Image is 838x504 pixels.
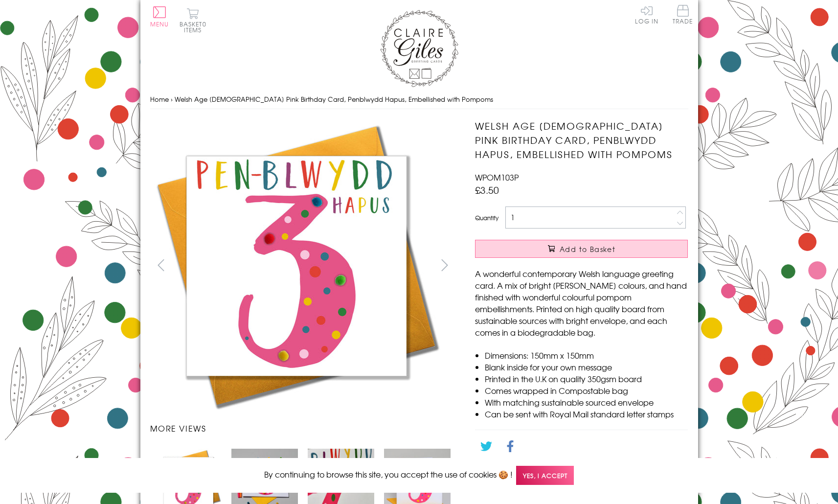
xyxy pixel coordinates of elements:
nav: breadcrumbs [150,90,688,110]
img: Welsh Age 3 Pink Birthday Card, Penblwydd Hapus, Embellished with Pompoms [455,119,749,412]
h1: Welsh Age [DEMOGRAPHIC_DATA] Pink Birthday Card, Penblwydd Hapus, Embellished with Pompoms [475,119,688,161]
img: Welsh Age 3 Pink Birthday Card, Penblwydd Hapus, Embellished with Pompoms [150,119,443,412]
button: Add to Basket [475,240,688,258]
span: Trade [673,5,693,24]
h3: More views [150,422,456,434]
li: Can be sent with Royal Mail standard letter stamps [485,408,688,420]
li: Dimensions: 150mm x 150mm [485,349,688,361]
label: Quantity [475,213,498,222]
span: Add to Basket [560,244,615,254]
span: WPOM103P [475,171,519,183]
li: Comes wrapped in Compostable bag [485,385,688,396]
span: › [171,94,173,104]
span: Welsh Age [DEMOGRAPHIC_DATA] Pink Birthday Card, Penblwydd Hapus, Embellished with Pompoms [175,94,493,104]
span: Menu [150,20,169,28]
li: Blank inside for your own message [485,361,688,373]
p: A wonderful contemporary Welsh language greeting card. A mix of bright [PERSON_NAME] colours, and... [475,268,688,338]
img: Claire Giles Greetings Cards [380,10,458,87]
a: Home [150,94,169,104]
button: Menu [150,6,169,27]
button: prev [150,254,172,276]
li: Printed in the U.K on quality 350gsm board [485,373,688,385]
button: Basket0 items [180,8,206,33]
button: next [433,254,455,276]
span: 0 items [184,20,206,34]
a: Log In [635,5,658,24]
li: With matching sustainable sourced envelope [485,396,688,408]
span: £3.50 [475,183,499,197]
span: Yes, I accept [516,466,574,485]
a: Trade [673,5,693,26]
